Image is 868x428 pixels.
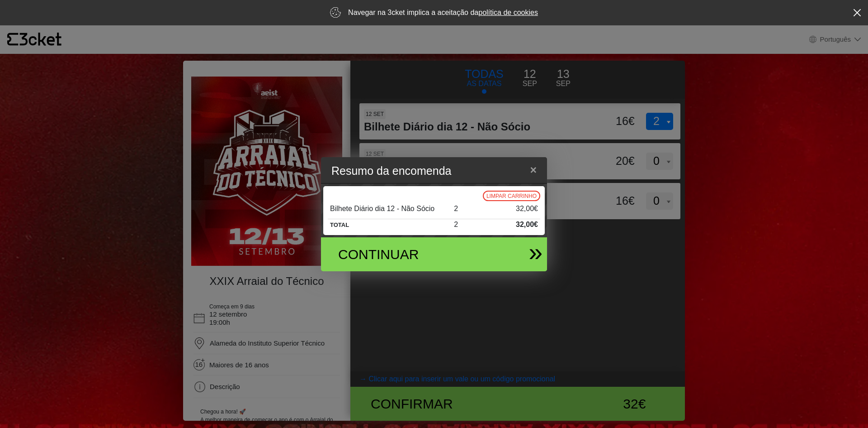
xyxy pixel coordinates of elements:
[331,163,451,180] h5: Resumo da encomenda
[487,203,540,214] div: 32,00€
[478,9,538,16] a: política de cookies
[328,203,452,214] div: Bilhete Diário dia 12 - Não Sócio
[483,191,540,201] button: Limpar carrinho
[523,155,544,185] button: Close
[530,163,537,178] span: ×
[328,219,452,231] div: TOTAL
[321,237,547,271] button: Continuar
[348,7,538,18] p: Navegar na 3cket implica a aceitação da
[452,203,487,214] div: 2
[331,244,463,264] div: Continuar
[452,219,487,231] div: 2
[487,219,540,231] div: 32,00€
